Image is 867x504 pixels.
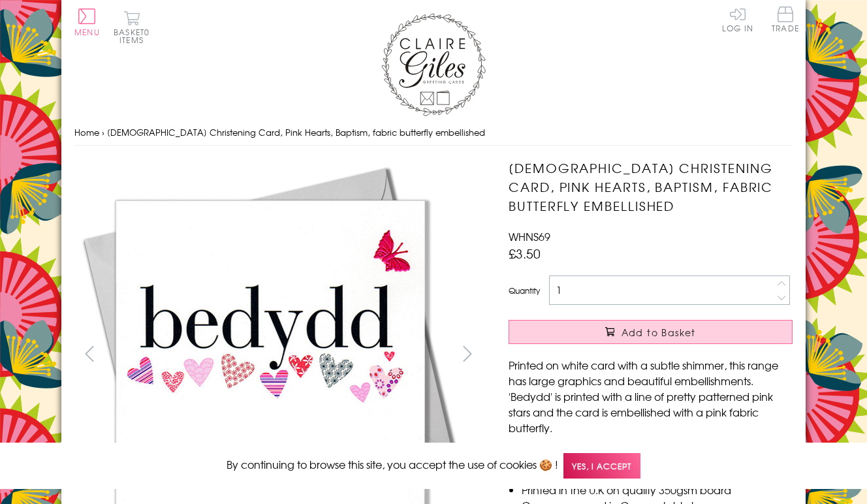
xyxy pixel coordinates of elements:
[509,244,541,262] span: £3.50
[102,126,104,138] span: ›
[114,10,150,44] button: Basket0 items
[772,7,799,32] span: Trade
[509,285,540,296] label: Quantity
[772,7,799,35] a: Trade
[722,7,753,32] a: Log In
[509,228,550,244] span: WHNS69
[522,482,793,497] li: Printed in the U.K on quality 350gsm board
[453,339,482,368] button: next
[509,320,793,344] button: Add to Basket
[74,126,99,138] a: Home
[622,326,696,339] span: Add to Basket
[74,339,104,368] button: prev
[74,8,100,36] button: Menu
[509,159,793,215] h1: [DEMOGRAPHIC_DATA] Christening Card, Pink Hearts, Baptism, fabric butterfly embellished
[119,26,150,46] span: 0 items
[563,453,640,479] span: Yes, I accept
[107,126,485,138] span: [DEMOGRAPHIC_DATA] Christening Card, Pink Hearts, Baptism, fabric butterfly embellished
[509,357,793,435] p: Printed on white card with a subtle shimmer, this range has large graphics and beautiful embellis...
[74,26,100,38] span: Menu
[74,119,793,146] nav: breadcrumbs
[381,13,486,116] img: Claire Giles Greetings Cards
